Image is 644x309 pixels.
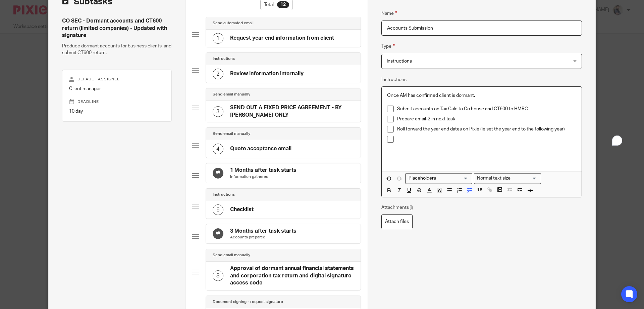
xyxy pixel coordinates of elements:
[381,42,395,50] label: Type
[62,17,172,39] h4: CO SEC - Dormant accounts and CT600 return (limited companies) - Updated with signature
[406,175,468,182] input: Search for option
[397,106,576,112] p: Submit accounts on Tax Calc to Co house and CT600 to HMRC
[69,85,165,92] p: Client manager
[397,126,576,132] p: Roll forward the year end dates on Pixie (ie set the year end to the following year)
[382,87,582,171] div: To enrich screen reader interactions, please activate Accessibility in Grammarly extension settings
[381,204,414,211] p: Attachments
[213,299,283,305] h4: Document signing - request signature
[230,70,304,77] h4: Review information internally
[69,99,165,105] p: Deadline
[381,214,413,229] label: Attach files
[230,206,254,213] h4: Checklist
[230,265,354,286] h4: Approval of dormant annual financial statements and corporation tax return and digital signature ...
[230,235,297,240] p: Accounts prepared
[213,131,250,137] h4: Send email manually
[230,35,334,42] h4: Request year end information from client
[213,253,250,258] h4: Send email manually
[387,59,412,64] span: Instructions
[405,173,472,184] div: Search for option
[381,76,407,83] label: Instructions
[405,173,472,184] div: Placeholders
[213,69,223,79] div: 2
[230,228,297,235] h4: 3 Months after task starts
[213,106,223,117] div: 3
[277,1,289,8] div: 12
[387,92,576,99] p: Once AM has confirmed client is dormant.
[381,9,397,17] label: Name
[213,192,235,197] h4: Instructions
[213,270,223,281] div: 8
[213,144,223,154] div: 4
[213,92,250,97] h4: Send email manually
[476,175,512,182] span: Normal text size
[213,204,223,215] div: 6
[474,173,541,184] div: Search for option
[230,167,297,174] h4: 1 Months after task starts
[213,56,235,62] h4: Instructions
[213,33,223,44] div: 1
[513,175,537,182] input: Search for option
[397,116,576,122] p: Prepare email-2 in next task
[69,108,165,115] p: 10 day
[230,174,297,180] p: Information gathered
[62,43,172,56] p: Produce dormant accounts for business clients, and submit CT600 return.
[474,173,541,184] div: Text styles
[69,77,165,82] p: Default assignee
[213,21,254,26] h4: Send automated email
[230,104,354,119] h4: SEND OUT A FIXED PRICE AGREEMENT - BY [PERSON_NAME] ONLY
[230,145,291,152] h4: Quote acceptance email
